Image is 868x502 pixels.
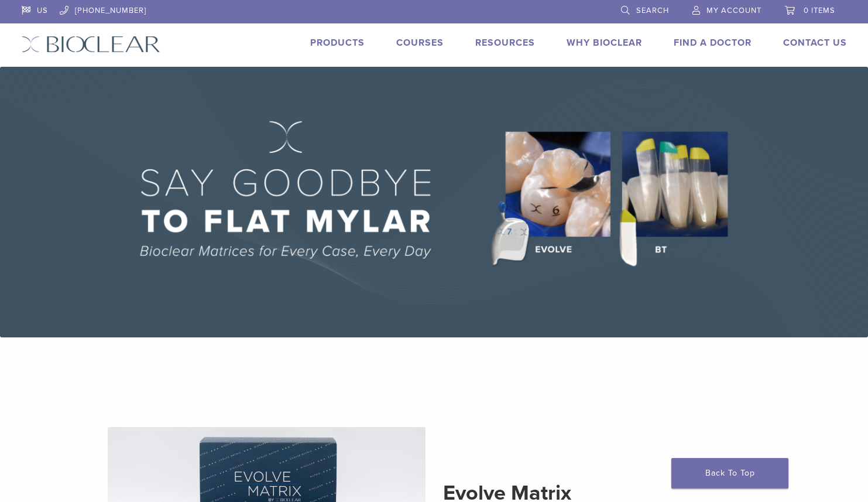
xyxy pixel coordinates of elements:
[783,37,847,49] a: Contact Us
[310,37,365,49] a: Products
[396,37,444,49] a: Courses
[475,37,535,49] a: Resources
[22,36,160,53] img: Bioclear
[567,37,642,49] a: Why Bioclear
[674,37,752,49] a: Find A Doctor
[706,6,761,15] span: My Account
[636,6,669,15] span: Search
[804,6,835,15] span: 0 items
[671,458,788,489] a: Back To Top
